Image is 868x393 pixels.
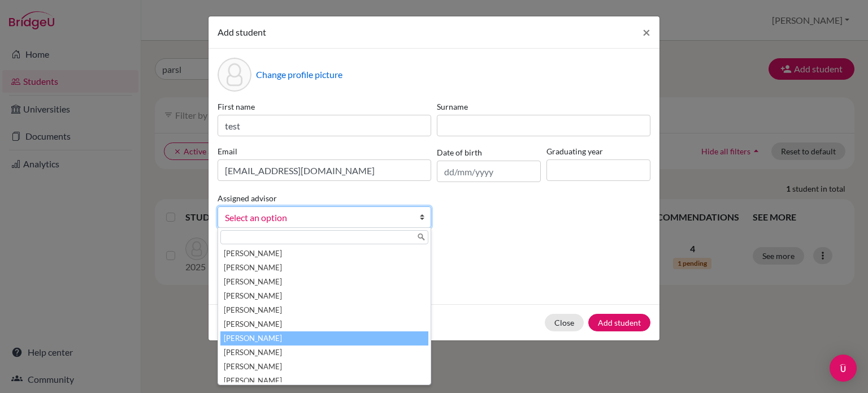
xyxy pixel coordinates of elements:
[218,145,431,157] label: Email
[220,261,428,275] li: [PERSON_NAME]
[220,374,428,388] li: [PERSON_NAME]
[220,289,428,303] li: [PERSON_NAME]
[633,16,659,48] button: Close
[220,317,428,331] li: [PERSON_NAME]
[225,210,409,225] span: Select an option
[437,146,482,158] label: Date of birth
[218,58,251,92] div: Profile picture
[220,247,428,261] li: [PERSON_NAME]
[588,314,650,331] button: Add student
[546,145,650,157] label: Graduating year
[545,314,584,331] button: Close
[218,101,431,113] label: First name
[220,346,428,360] li: [PERSON_NAME]
[830,355,857,382] div: Open Intercom Messenger
[220,360,428,374] li: [PERSON_NAME]
[437,161,541,182] input: dd/mm/yyyy
[220,275,428,289] li: [PERSON_NAME]
[220,303,428,317] li: [PERSON_NAME]
[220,331,428,346] li: [PERSON_NAME]
[218,246,650,260] p: Parents
[437,101,650,113] label: Surname
[218,192,277,204] label: Assigned advisor
[218,27,266,37] span: Add student
[643,24,650,40] span: ×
